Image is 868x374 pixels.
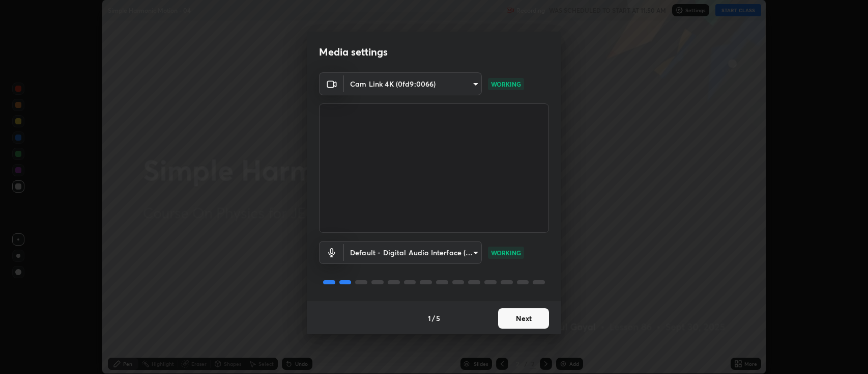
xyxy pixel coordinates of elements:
[491,248,521,257] p: WORKING
[344,72,482,95] div: Cam Link 4K (0fd9:0066)
[491,79,521,89] p: WORKING
[436,313,440,324] h4: 5
[498,308,549,329] button: Next
[432,313,435,324] h4: /
[319,45,388,59] h2: Media settings
[428,313,431,324] h4: 1
[344,241,482,264] div: Cam Link 4K (0fd9:0066)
